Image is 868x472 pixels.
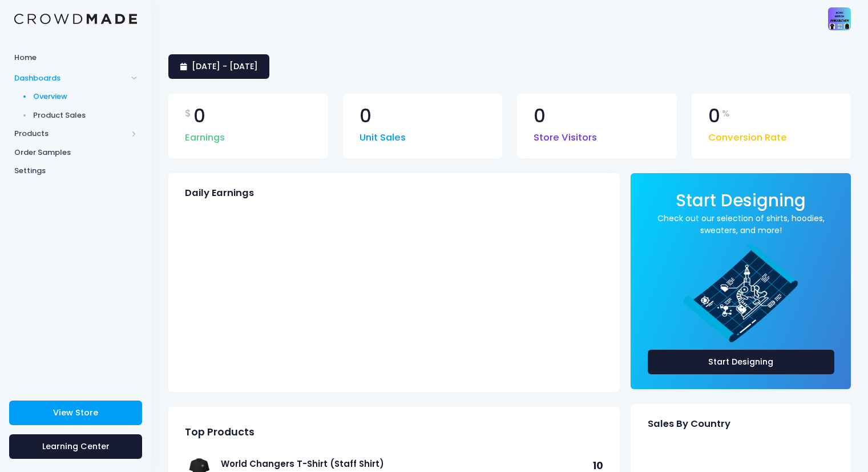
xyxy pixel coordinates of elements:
span: Start Designing [676,189,806,212]
img: User [828,7,851,30]
span: Settings [14,165,137,177]
a: [DATE] - [DATE] [168,54,269,79]
span: Sales By Country [648,418,730,430]
span: Product Sales [33,110,138,121]
a: Start Designing [648,350,834,374]
span: Order Samples [14,147,137,158]
span: % [722,107,730,121]
span: Conversion Rate [708,125,787,145]
img: Logo [14,14,137,25]
span: Daily Earnings [185,187,254,199]
span: Earnings [185,125,225,145]
a: View Store [9,401,142,425]
span: Overview [33,91,138,102]
span: 0 [193,107,205,126]
a: Learning Center [9,434,142,459]
span: 0 [360,107,372,126]
a: World Changers T-Shirt (Staff Shirt) [221,458,581,470]
span: $ [185,107,191,121]
span: 0 [708,107,720,126]
span: Top Products [185,426,255,438]
a: Start Designing [676,198,806,209]
span: Home [14,52,137,63]
a: Check out our selection of shirts, hoodies, sweaters, and more! [648,213,834,237]
span: View Store [53,407,98,418]
span: 0 [534,107,546,126]
span: Learning Center [42,441,110,452]
span: Store Visitors [534,125,597,145]
span: Unit Sales [360,125,406,145]
span: Dashboards [14,73,127,84]
span: [DATE] - [DATE] [192,61,258,72]
span: Products [14,128,127,139]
